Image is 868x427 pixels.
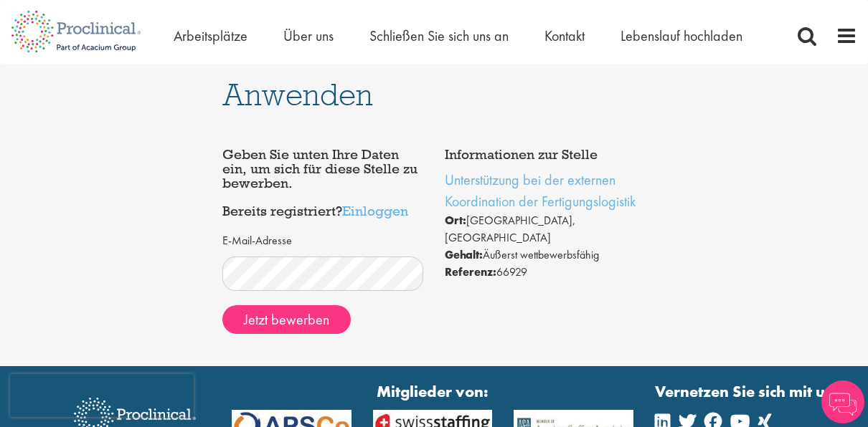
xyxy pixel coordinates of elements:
a: Arbeitsplätze [174,27,247,45]
font: [GEOGRAPHIC_DATA], [GEOGRAPHIC_DATA] [445,213,575,245]
img: Chatbot [821,380,864,423]
font: Referenz: [445,264,496,279]
a: Über uns [283,27,334,45]
a: Unterstützung bei der externen Koordination der Fertigungslogistik [445,171,636,211]
strong: Vernetzen Sie sich mit uns: [655,380,846,403]
a: Einloggen [342,202,408,219]
font: Ort: [445,213,466,228]
font: Äußerst wettbewerbsfähig [483,247,599,262]
span: Anwenden [222,75,373,114]
iframe: reCAPTCHA [10,374,194,417]
h4: Informationen zur Stelle [445,148,646,162]
strong: Mitglieder von: [232,380,633,403]
a: Lebenslauf hochladen [621,27,742,45]
font: Geben Sie unten Ihre Daten ein, um sich für diese Stelle zu bewerben. Bereits registriert? [222,145,418,219]
font: 66929 [496,264,527,279]
button: Jetzt bewerben [222,305,351,334]
a: Kontakt [544,27,585,45]
label: E-Mail-Adresse [222,233,292,249]
a: Schließen Sie sich uns an [369,27,509,45]
font: Gehalt: [445,247,483,262]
